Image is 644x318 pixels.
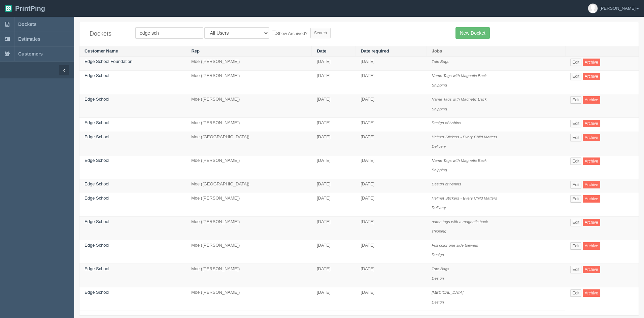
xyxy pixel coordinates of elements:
[432,83,447,87] i: Shipping
[432,107,447,111] i: Shipping
[84,290,109,295] a: Edge School
[583,195,600,203] a: Archive
[312,287,355,311] td: [DATE]
[186,118,312,132] td: Moe ([PERSON_NAME])
[186,70,312,94] td: Moe ([PERSON_NAME])
[90,31,125,37] h4: Dockets
[570,120,581,127] a: Edit
[355,263,427,287] td: [DATE]
[432,135,497,139] i: Helmet Stickers - Every Child Matters
[310,28,331,38] input: Search
[312,193,355,216] td: [DATE]
[84,196,109,201] a: Edge School
[355,132,427,155] td: [DATE]
[84,219,109,224] a: Edge School
[317,48,326,54] a: Date
[84,73,109,78] a: Edge School
[312,155,355,179] td: [DATE]
[186,57,312,71] td: Moe ([PERSON_NAME])
[186,193,312,216] td: Moe ([PERSON_NAME])
[583,157,600,165] a: Archive
[18,22,36,27] span: Dockets
[312,179,355,193] td: [DATE]
[570,96,581,104] a: Edit
[588,4,598,13] img: avatar_default-7531ab5dedf162e01f1e0bb0964e6a185e93c5c22dfe317fb01d7f8cd2b1632c.jpg
[84,120,109,125] a: Edge School
[84,243,109,248] a: Edge School
[355,179,427,193] td: [DATE]
[570,134,581,141] a: Edit
[583,289,600,297] a: Archive
[432,168,447,172] i: Shipping
[312,118,355,132] td: [DATE]
[570,181,581,188] a: Edit
[186,155,312,179] td: Moe ([PERSON_NAME])
[355,118,427,132] td: [DATE]
[135,27,203,39] input: Customer Name
[432,243,478,247] i: Full color one side toewels
[432,205,446,210] i: Delivery
[186,216,312,240] td: Moe ([PERSON_NAME])
[84,158,109,163] a: Edge School
[583,266,600,273] a: Archive
[84,97,109,102] a: Edge School
[186,179,312,193] td: Moe ([GEOGRAPHIC_DATA])
[432,120,461,125] i: Design of t-shirts
[361,48,389,54] a: Date required
[272,31,276,35] input: Show Archived?
[312,263,355,287] td: [DATE]
[355,57,427,71] td: [DATE]
[570,157,581,165] a: Edit
[5,5,12,12] img: logo-3e63b451c926e2ac314895c53de4908e5d424f24456219fb08d385ab2e579770.png
[355,70,427,94] td: [DATE]
[432,300,444,304] i: Design
[570,242,581,250] a: Edit
[84,266,109,271] a: Edge School
[312,57,355,71] td: [DATE]
[432,73,486,78] i: Name Tags with Magnetic Back
[312,132,355,155] td: [DATE]
[312,216,355,240] td: [DATE]
[18,51,43,57] span: Customers
[432,59,449,64] i: Tote Bags
[84,48,118,54] a: Customer Name
[432,290,463,294] i: [MEDICAL_DATA]
[570,73,581,80] a: Edit
[432,219,488,224] i: name tags with a magnetic back
[570,219,581,226] a: Edit
[186,132,312,155] td: Moe ([GEOGRAPHIC_DATA])
[84,181,109,186] a: Edge School
[455,27,489,39] a: New Docket
[355,193,427,216] td: [DATE]
[583,219,600,226] a: Archive
[312,70,355,94] td: [DATE]
[312,240,355,263] td: [DATE]
[432,182,461,186] i: Design of t-shirts
[432,252,444,257] i: Design
[18,36,40,42] span: Estimates
[186,263,312,287] td: Moe ([PERSON_NAME])
[355,216,427,240] td: [DATE]
[583,181,600,188] a: Archive
[583,59,600,66] a: Archive
[355,240,427,263] td: [DATE]
[355,94,427,118] td: [DATE]
[427,46,565,57] th: Jobs
[432,196,497,200] i: Helmet Stickers - Every Child Matters
[583,242,600,250] a: Archive
[432,158,486,163] i: Name Tags with Magnetic Back
[432,276,444,280] i: Design
[272,29,307,37] label: Show Archived?
[570,59,581,66] a: Edit
[432,144,446,148] i: Delivery
[570,266,581,273] a: Edit
[186,240,312,263] td: Moe ([PERSON_NAME])
[355,287,427,311] td: [DATE]
[583,120,600,127] a: Archive
[583,73,600,80] a: Archive
[583,96,600,104] a: Archive
[186,287,312,311] td: Moe ([PERSON_NAME])
[570,289,581,297] a: Edit
[186,94,312,118] td: Moe ([PERSON_NAME])
[355,155,427,179] td: [DATE]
